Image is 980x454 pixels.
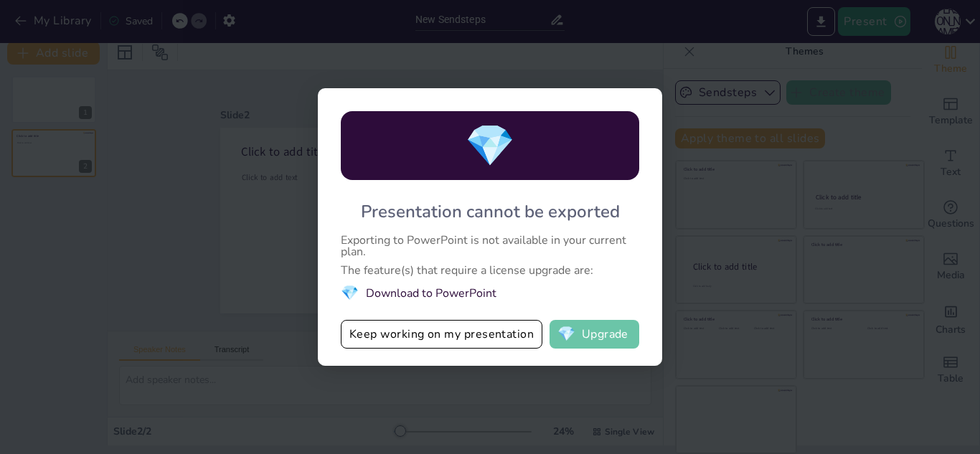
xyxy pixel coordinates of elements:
div: Exporting to PowerPoint is not available in your current plan. [341,235,639,257]
li: Download to PowerPoint [341,283,639,303]
button: Keep working on my presentation [341,320,542,349]
button: diamondUpgrade [550,320,639,349]
span: diamond [465,118,515,174]
div: Presentation cannot be exported [361,200,620,223]
span: diamond [557,327,575,341]
span: diamond [341,283,359,303]
div: The feature(s) that require a license upgrade are: [341,265,639,276]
